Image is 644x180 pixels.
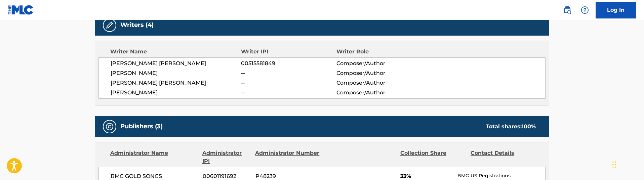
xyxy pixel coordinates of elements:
span: [PERSON_NAME] [PERSON_NAME] [111,79,241,87]
div: Administrator IPI [202,149,250,165]
div: Writer Name [110,48,241,56]
div: Administrator Number [255,149,320,165]
div: Help [578,3,592,17]
img: help [581,6,589,14]
div: Total shares: [486,123,536,131]
img: Publishers [106,123,114,131]
span: [PERSON_NAME] [111,69,241,77]
div: Contact Details [471,149,536,165]
img: MLC Logo [8,5,34,15]
span: -- [241,69,336,77]
a: Public Search [561,3,574,17]
div: Writer Role [336,48,424,56]
img: Writers [106,21,114,29]
iframe: Chat Widget [610,148,644,180]
p: BMG US Registrations [457,172,545,179]
span: 00515581849 [241,59,336,67]
img: search [563,6,571,14]
span: -- [241,89,336,97]
div: Collection Share [400,149,466,165]
h5: Writers (4) [120,21,154,29]
span: Composer/Author [336,89,424,97]
span: Composer/Author [336,79,424,87]
span: Composer/Author [336,69,424,77]
span: 100 % [522,123,536,130]
a: Log In [596,2,636,18]
h5: Publishers (3) [120,123,163,130]
span: [PERSON_NAME] [111,89,241,97]
div: Drag [612,154,616,175]
div: Administrator Name [110,149,197,165]
span: Composer/Author [336,59,424,67]
span: [PERSON_NAME] [PERSON_NAME] [111,59,241,67]
span: -- [241,79,336,87]
div: Writer IPI [241,48,337,56]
